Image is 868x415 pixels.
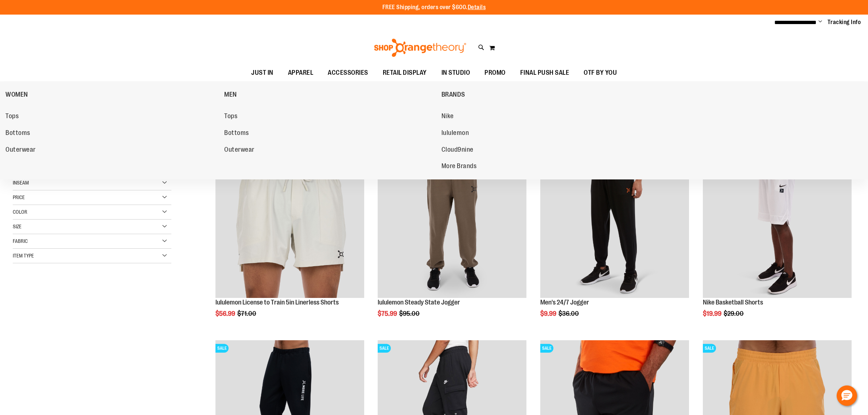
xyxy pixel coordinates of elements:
span: SALE [215,344,229,353]
span: lululemon [441,129,469,138]
span: Price [13,194,25,200]
span: Bottoms [224,129,249,138]
span: PROMO [484,65,506,81]
span: APPAREL [288,65,314,81]
span: Item Type [13,253,34,259]
span: Color [13,209,27,215]
div: product [212,146,368,336]
a: BRANDS [441,85,657,104]
button: Account menu [818,19,822,26]
span: BRANDS [441,91,465,100]
span: $56.99 [215,310,236,317]
div: product [699,146,855,336]
a: WOMEN [5,85,221,104]
a: Product image for 24/7 JoggerSALE [540,149,689,299]
span: $9.99 [540,310,557,317]
a: lululemon Steady State JoggerSALE [378,149,526,299]
a: lululemon Steady State Jogger [378,299,460,306]
div: product [537,146,693,336]
div: product [374,146,530,336]
img: Shop Orangetheory [373,39,467,57]
img: Product image for Nike Basketball Shorts [703,149,852,298]
span: SALE [378,344,391,353]
a: PROMO [477,65,513,81]
img: lululemon Steady State Jogger [378,149,526,298]
span: Tops [224,112,237,121]
span: IN STUDIO [441,65,470,81]
a: Details [468,4,486,11]
a: IN STUDIO [434,65,478,81]
a: JUST IN [244,65,281,81]
span: $71.00 [237,310,257,317]
span: FINAL PUSH SALE [520,65,569,81]
a: lululemon License to Train 5in Linerless ShortsSALE [215,149,364,299]
a: Tracking Info [828,18,861,26]
a: OTF BY YOU [576,65,624,81]
span: Fabric [13,238,28,244]
img: lululemon License to Train 5in Linerless Shorts [215,149,364,298]
span: RETAIL DISPLAY [383,65,427,81]
a: Product image for Nike Basketball Shorts [703,149,852,299]
span: MEN [224,91,237,100]
span: $29.00 [724,310,745,317]
a: Men's 24/7 Jogger [540,299,589,306]
a: ACCESSORIES [320,65,375,81]
span: JUST IN [251,65,273,81]
span: Bottoms [5,129,30,138]
span: SALE [703,344,716,353]
button: Hello, have a question? Let’s chat. [837,385,857,406]
span: $36.00 [558,310,580,317]
a: APPAREL [281,65,321,81]
span: Size [13,224,22,229]
span: $95.00 [399,310,421,317]
span: ACCESSORIES [328,65,368,81]
span: SALE [540,344,553,353]
span: Outerwear [224,146,254,155]
span: Inseam [13,180,29,186]
span: Cloud9nine [441,146,474,155]
span: $75.99 [378,310,398,317]
a: MEN [224,85,437,104]
a: Nike Basketball Shorts [703,299,763,306]
span: OTF BY YOU [584,65,617,81]
span: WOMEN [5,91,28,100]
img: Product image for 24/7 Jogger [540,149,689,298]
a: lululemon License to Train 5in Linerless Shorts [215,299,339,306]
a: RETAIL DISPLAY [375,65,434,81]
span: Nike [441,112,454,121]
span: Tops [5,112,19,121]
span: $19.99 [703,310,723,317]
span: More Brands [441,162,477,171]
span: Outerwear [5,146,36,155]
p: FREE Shipping, orders over $600. [382,3,486,12]
a: FINAL PUSH SALE [513,65,577,81]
